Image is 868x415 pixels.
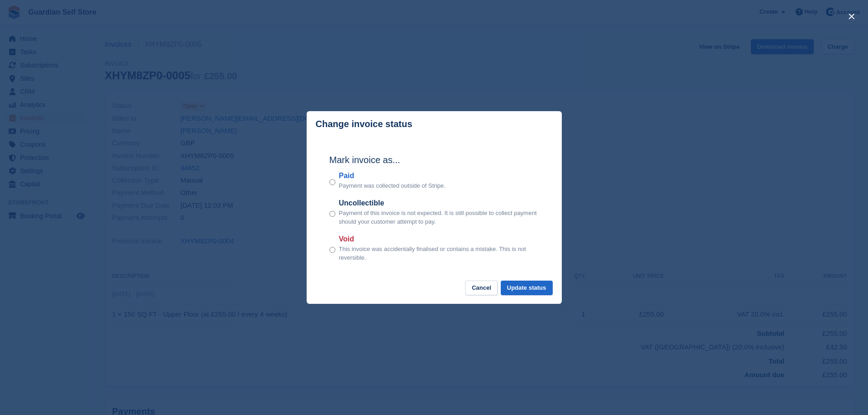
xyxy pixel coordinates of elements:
[339,170,446,181] label: Paid
[339,209,539,226] p: Payment of this invoice is not expected. It is still possible to collect payment should your cust...
[844,9,859,24] button: close
[339,198,539,209] label: Uncollectible
[339,245,539,262] p: This invoice was accidentally finalised or contains a mistake. This is not reversible.
[465,281,498,296] button: Cancel
[501,281,553,296] button: Update status
[339,181,446,190] p: Payment was collected outside of Stripe.
[329,153,539,167] h2: Mark invoice as...
[316,119,412,129] p: Change invoice status
[339,234,539,245] label: Void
